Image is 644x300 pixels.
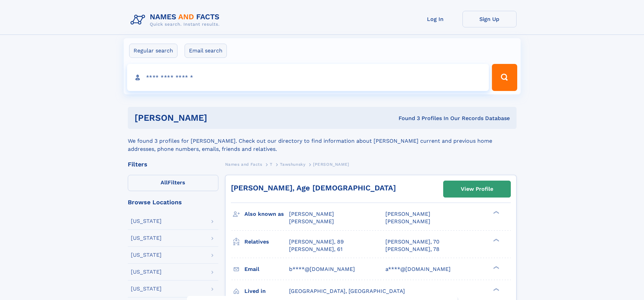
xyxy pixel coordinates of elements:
[129,44,177,58] label: Regular search
[128,161,218,167] div: Filters
[492,238,500,242] div: ❯
[131,269,162,275] div: [US_STATE]
[128,11,225,29] img: Logo Names and Facts
[280,162,305,167] span: Tawshunsky
[231,184,396,192] a: [PERSON_NAME], Age [DEMOGRAPHIC_DATA]
[385,238,439,246] a: [PERSON_NAME], 70
[280,160,305,168] a: Tawshunsky
[408,11,462,27] a: Log In
[131,252,162,258] div: [US_STATE]
[385,211,430,217] span: [PERSON_NAME]
[244,236,289,248] h3: Relatives
[131,286,162,292] div: [US_STATE]
[492,287,500,292] div: ❯
[313,162,349,167] span: [PERSON_NAME]
[289,218,334,225] span: [PERSON_NAME]
[161,179,168,186] span: All
[131,218,162,224] div: [US_STATE]
[128,199,218,205] div: Browse Locations
[244,263,289,275] h3: Email
[270,160,272,168] a: T
[225,160,262,168] a: Names and Facts
[461,181,493,197] div: View Profile
[135,114,303,122] h1: [PERSON_NAME]
[289,238,344,246] a: [PERSON_NAME], 89
[462,11,517,27] a: Sign Up
[492,265,500,270] div: ❯
[244,208,289,220] h3: Also known as
[127,64,489,91] input: search input
[492,64,517,91] button: Search Button
[385,246,439,253] a: [PERSON_NAME], 78
[128,175,218,191] label: Filters
[289,211,334,217] span: [PERSON_NAME]
[270,162,272,167] span: T
[289,246,342,253] a: [PERSON_NAME], 61
[303,115,510,122] div: Found 3 Profiles In Our Records Database
[131,235,162,241] div: [US_STATE]
[185,44,227,58] label: Email search
[444,181,510,197] a: View Profile
[244,285,289,297] h3: Lived in
[385,218,430,225] span: [PERSON_NAME]
[492,210,500,215] div: ❯
[128,129,517,153] div: We found 3 profiles for [PERSON_NAME]. Check out our directory to find information about [PERSON_...
[289,288,405,294] span: [GEOGRAPHIC_DATA], [GEOGRAPHIC_DATA]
